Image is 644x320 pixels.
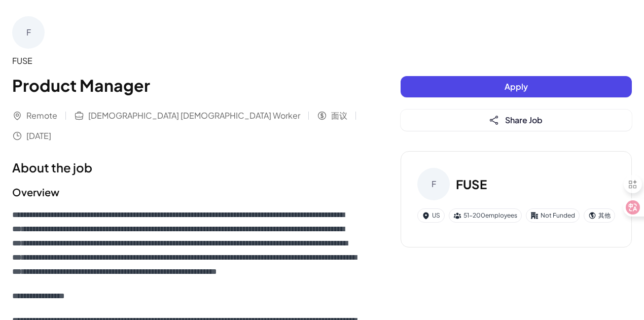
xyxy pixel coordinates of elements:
div: 其他 [584,208,615,223]
div: US [417,208,445,223]
h2: Overview [12,185,360,200]
span: Apply [505,81,528,92]
div: F [417,168,450,200]
h1: Product Manager [12,73,360,97]
div: 51-200 employees [449,208,522,223]
h1: About the job [12,158,360,176]
span: Share Job [505,115,543,125]
button: Share Job [401,110,632,131]
div: F [12,16,45,49]
div: Not Funded [526,208,580,223]
span: 面议 [331,110,347,122]
span: [DATE] [26,130,51,142]
span: [DEMOGRAPHIC_DATA] [DEMOGRAPHIC_DATA] Worker [88,110,300,122]
h3: FUSE [456,175,487,193]
span: Remote [26,110,57,122]
div: FUSE [12,55,360,67]
button: Apply [401,76,632,97]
